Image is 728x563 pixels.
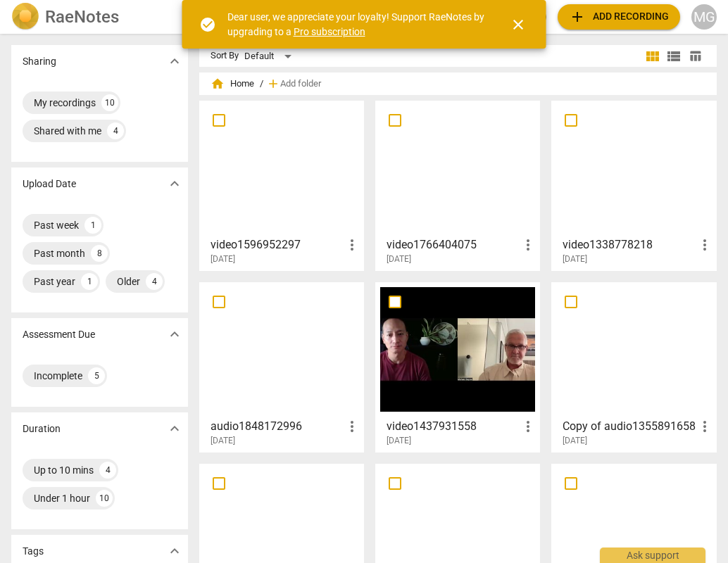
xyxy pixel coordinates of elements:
[34,124,101,138] div: Shared with me
[88,367,105,384] div: 5
[569,8,586,25] span: add
[204,287,359,446] a: audio1848172996[DATE]
[107,122,124,139] div: 4
[569,8,669,25] span: Add recording
[696,418,713,435] span: more_vert
[558,4,680,30] button: Upload
[696,236,713,253] span: more_vert
[84,217,101,234] div: 1
[146,273,163,290] div: 4
[600,548,705,563] div: Ask support
[344,418,360,435] span: more_vert
[34,463,94,477] div: Up to 10 mins
[96,490,113,507] div: 10
[691,4,717,30] button: MG
[663,46,684,67] button: List view
[23,544,44,559] p: Tags
[380,287,535,446] a: video1437931558[DATE]
[204,106,359,265] a: video1596952297[DATE]
[387,435,411,447] span: [DATE]
[23,54,56,69] p: Sharing
[387,253,411,265] span: [DATE]
[689,49,702,63] span: table_chart
[166,53,183,70] span: expand_more
[199,16,216,33] span: check_circle
[81,273,98,290] div: 1
[164,540,185,562] button: Show more
[211,77,254,91] span: Home
[117,274,140,289] div: Older
[556,106,711,265] a: video1338778218[DATE]
[563,418,696,435] h3: Copy of audio1355891658
[164,51,185,72] button: Show more
[34,369,82,383] div: Incomplete
[34,218,79,232] div: Past week
[11,3,185,31] a: LogoRaeNotes
[211,435,235,447] span: [DATE]
[23,327,95,342] p: Assessment Due
[387,236,520,253] h3: video1766404075
[166,420,183,437] span: expand_more
[166,326,183,343] span: expand_more
[344,236,360,253] span: more_vert
[380,106,535,265] a: video1766404075[DATE]
[520,236,536,253] span: more_vert
[34,491,90,505] div: Under 1 hour
[501,8,535,42] button: Close
[563,253,587,265] span: [DATE]
[34,274,75,289] div: Past year
[260,79,263,89] span: /
[665,48,682,65] span: view_list
[642,46,663,67] button: Tile view
[34,96,96,110] div: My recordings
[23,422,61,436] p: Duration
[684,46,705,67] button: Table view
[164,418,185,439] button: Show more
[166,175,183,192] span: expand_more
[211,253,235,265] span: [DATE]
[211,51,239,61] div: Sort By
[23,177,76,191] p: Upload Date
[227,10,484,39] div: Dear user, we appreciate your loyalty! Support RaeNotes by upgrading to a
[91,245,108,262] div: 8
[563,236,696,253] h3: video1338778218
[164,324,185,345] button: Show more
[294,26,365,37] a: Pro subscription
[45,7,119,27] h2: RaeNotes
[266,77,280,91] span: add
[563,435,587,447] span: [DATE]
[244,45,296,68] div: Default
[164,173,185,194] button: Show more
[387,418,520,435] h3: video1437931558
[101,94,118,111] div: 10
[166,543,183,559] span: expand_more
[280,79,321,89] span: Add folder
[211,236,344,253] h3: video1596952297
[99,462,116,479] div: 4
[211,418,344,435] h3: audio1848172996
[644,48,661,65] span: view_module
[11,3,39,31] img: Logo
[510,16,527,33] span: close
[211,77,225,91] span: home
[520,418,536,435] span: more_vert
[556,287,711,446] a: Copy of audio1355891658[DATE]
[34,246,85,260] div: Past month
